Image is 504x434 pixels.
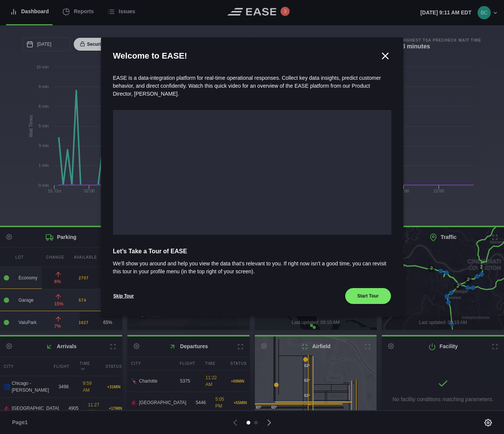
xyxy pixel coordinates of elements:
h2: Welcome to EASE! [113,50,379,62]
span: EASE is a data-integration platform for real-time operational responses. Collect key data insight... [113,75,381,97]
button: Skip Tour [113,288,134,304]
span: Page 1 [12,418,31,426]
iframe: onboarding [113,110,391,235]
button: Start Tour [345,288,391,304]
span: We’ll show you around and help you view the data that’s relevant to you. If right now isn’t a goo... [113,260,391,276]
span: Let’s Take a Tour of EASE [113,247,391,256]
